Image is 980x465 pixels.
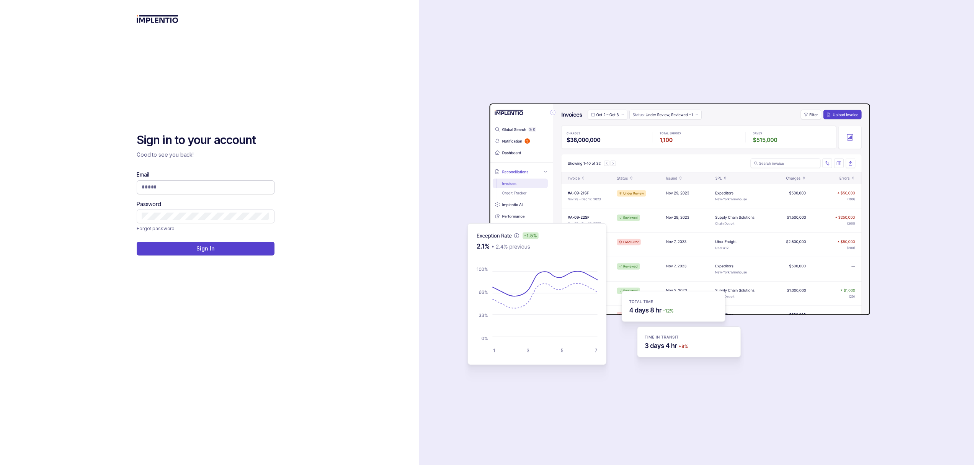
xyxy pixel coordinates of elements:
a: Link Forgot password [137,225,175,232]
h2: Sign in to your account [137,133,274,148]
label: Password [137,200,161,208]
p: Forgot password [137,225,175,232]
p: Sign In [196,245,214,252]
button: Sign In [137,242,274,255]
img: signin-background.svg [440,79,873,386]
img: logo [137,15,178,23]
p: Good to see you back! [137,151,274,159]
label: Email [137,171,149,178]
